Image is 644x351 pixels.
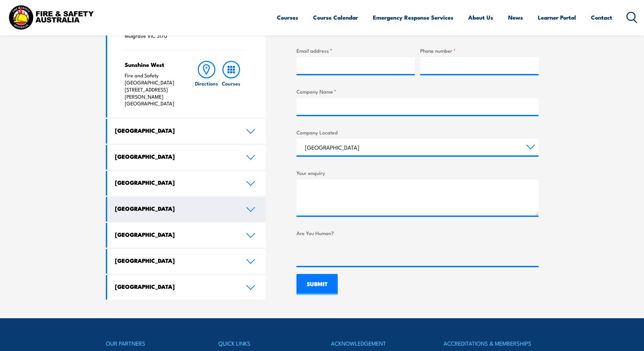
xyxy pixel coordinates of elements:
h4: [GEOGRAPHIC_DATA] [115,127,236,134]
a: News [508,8,523,26]
a: Courses [219,61,243,107]
label: Phone number [420,47,539,54]
label: Company Located [296,128,539,136]
h4: [GEOGRAPHIC_DATA] [115,179,236,186]
h4: [GEOGRAPHIC_DATA] [115,153,236,160]
h4: [GEOGRAPHIC_DATA] [115,231,236,238]
a: Course Calendar [313,8,358,26]
input: SUBMIT [296,274,338,295]
h4: ACCREDITATIONS & MEMBERSHIPS [444,339,538,348]
p: Fire and Safety [GEOGRAPHIC_DATA] [STREET_ADDRESS][PERSON_NAME] [GEOGRAPHIC_DATA] [125,72,181,107]
label: Are You Human? [296,229,539,237]
h6: Courses [222,80,240,87]
a: Directions [194,61,219,107]
iframe: reCAPTCHA [296,240,399,266]
label: Company Name [296,87,539,95]
a: Courses [277,8,298,26]
a: [GEOGRAPHIC_DATA] [107,145,266,170]
a: About Us [468,8,493,26]
h4: [GEOGRAPHIC_DATA] [115,205,236,212]
h4: Sunshine West [125,61,181,68]
label: Email address [296,47,415,54]
a: [GEOGRAPHIC_DATA] [107,223,266,248]
h4: QUICK LINKS [218,339,313,348]
a: Emergency Response Services [373,8,453,26]
a: [GEOGRAPHIC_DATA] [107,249,266,274]
a: [GEOGRAPHIC_DATA] [107,197,266,222]
a: [GEOGRAPHIC_DATA] [107,119,266,144]
h4: OUR PARTNERS [106,339,200,348]
h6: Directions [195,80,218,87]
label: Your enquiry [296,169,539,177]
a: [GEOGRAPHIC_DATA] [107,171,266,196]
h4: [GEOGRAPHIC_DATA] [115,283,236,290]
h4: ACKNOWLEDGEMENT [331,339,426,348]
a: Learner Portal [538,8,576,26]
a: Contact [591,8,612,26]
h4: [GEOGRAPHIC_DATA] [115,257,236,264]
a: [GEOGRAPHIC_DATA] [107,275,266,300]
